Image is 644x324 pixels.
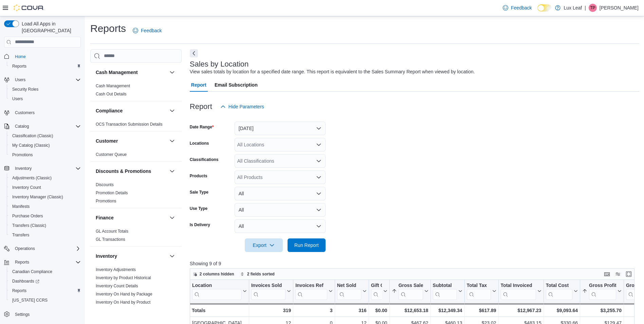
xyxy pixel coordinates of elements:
[10,193,81,201] span: Inventory Manager (Classic)
[10,287,81,295] span: Reports
[10,268,81,276] span: Canadian Compliance
[96,300,150,305] a: Inventory On Hand by Product
[10,277,42,285] a: Dashboards
[433,282,462,300] button: Subtotal
[1,108,84,118] button: Customers
[10,85,81,93] span: Security Roles
[96,182,114,187] a: Discounts
[466,282,491,300] div: Total Tax
[96,199,116,203] a: Promotions
[249,238,279,252] span: Export
[12,310,81,318] span: Settings
[433,306,462,314] div: $12,349.34
[537,12,538,12] span: Dark Mode
[12,122,32,130] button: Catalog
[251,306,291,314] div: 319
[10,141,81,149] span: My Catalog (Classic)
[7,150,84,160] button: Promotions
[316,158,321,164] button: Open list of options
[337,282,361,300] div: Net Sold
[96,182,114,187] span: Discounts
[96,191,128,195] a: Promotion Details
[12,278,39,284] span: Dashboards
[96,275,151,280] a: Inventory by Product Historical
[190,124,214,130] label: Date Range
[235,203,326,217] button: All
[10,174,81,182] span: Adjustments (Classic)
[96,237,125,242] span: GL Transactions
[218,100,267,113] button: Hide Parameters
[603,270,611,278] button: Keyboard shortcuts
[96,229,128,234] span: GL Account Totals
[15,124,29,129] span: Catalog
[10,183,44,192] a: Inventory Count
[190,206,207,211] label: Use Type
[10,231,81,239] span: Transfers
[228,103,264,110] span: Hide Parameters
[96,275,151,281] span: Inventory by Product Historical
[7,141,84,150] button: My Catalog (Classic)
[10,141,53,149] a: My Catalog (Classic)
[12,245,38,253] button: Operations
[589,282,616,300] div: Gross Profit
[500,306,541,314] div: $12,967.23
[371,282,382,289] div: Gift Cards
[337,306,366,314] div: 316
[90,22,126,35] h1: Reports
[295,282,327,300] div: Invoices Ref
[192,306,247,314] div: Totals
[215,78,258,92] span: Email Subscription
[1,244,84,253] button: Operations
[546,306,577,314] div: $9,093.64
[10,132,81,140] span: Classification (Classic)
[96,83,130,89] span: Cash Management
[19,20,81,34] span: Load All Apps in [GEOGRAPHIC_DATA]
[96,84,130,88] a: Cash Management
[251,282,286,289] div: Invoices Sold
[96,152,127,157] span: Customer Queue
[245,238,283,252] button: Export
[288,238,326,252] button: Run Report
[466,306,496,314] div: $617.89
[96,122,163,127] a: OCS Transaction Submission Details
[7,211,84,221] button: Purchase Orders
[7,221,84,230] button: Transfers (Classic)
[564,4,582,12] p: Lux Leaf
[391,282,428,300] button: Gross Sales
[466,282,491,289] div: Total Tax
[7,61,84,71] button: Reports
[10,277,81,285] span: Dashboards
[247,271,275,277] span: 2 fields sorted
[96,284,138,288] a: Inventory Count Details
[12,143,50,148] span: My Catalog (Classic)
[10,95,25,103] a: Users
[96,292,152,296] a: Inventory On Hand by Package
[12,245,81,253] span: Operations
[12,223,46,228] span: Transfers (Classic)
[12,288,26,293] span: Reports
[10,296,81,304] span: Washington CCRS
[96,253,167,259] button: Inventory
[7,286,84,295] button: Reports
[96,237,125,242] a: GL Transactions
[251,282,291,300] button: Invoices Sold
[10,268,55,276] a: Canadian Compliance
[12,108,81,117] span: Customers
[191,78,206,92] span: Report
[7,276,84,286] a: Dashboards
[190,190,208,195] label: Sale Type
[96,69,167,76] button: Cash Management
[190,157,219,162] label: Classifications
[12,122,81,130] span: Catalog
[168,107,176,115] button: Compliance
[1,164,84,173] button: Inventory
[433,282,457,300] div: Subtotal
[546,282,577,300] button: Total Cost
[190,68,475,75] div: View sales totals by location for a specified date range. This report is equivalent to the Sales ...
[10,151,81,159] span: Promotions
[10,202,81,211] span: Manifests
[251,282,286,300] div: Invoices Sold
[12,152,33,158] span: Promotions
